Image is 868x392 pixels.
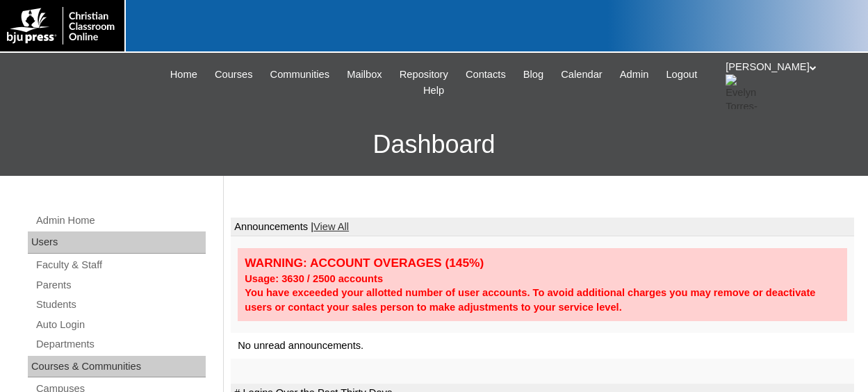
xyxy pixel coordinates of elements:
[666,67,697,83] span: Logout
[554,67,609,83] a: Calendar
[231,333,854,359] td: No unread announcements.
[613,67,656,83] a: Admin
[423,83,444,99] span: Help
[35,212,206,229] a: Admin Home
[215,67,253,83] span: Courses
[659,67,704,83] a: Logout
[726,60,854,109] div: [PERSON_NAME]
[245,273,383,284] strong: Usage: 3630 / 2500 accounts
[35,336,206,353] a: Departments
[208,67,260,83] a: Courses
[231,218,854,237] td: Announcements |
[561,67,602,83] span: Calendar
[7,7,117,44] img: logo-white.png
[726,74,760,109] img: Evelyn Torres-Lopez
[28,356,206,378] div: Courses & Communities
[163,67,204,83] a: Home
[35,256,206,274] a: Faculty & Staff
[523,67,543,83] span: Blog
[459,67,513,83] a: Contacts
[35,296,206,313] a: Students
[416,83,451,99] a: Help
[620,67,649,83] span: Admin
[313,221,349,232] a: View All
[393,67,455,83] a: Repository
[170,67,197,83] span: Home
[35,277,206,294] a: Parents
[245,255,840,271] div: WARNING: ACCOUNT OVERAGES (145%)
[340,67,389,83] a: Mailbox
[263,67,337,83] a: Communities
[245,286,840,314] div: You have exceeded your allotted number of user accounts. To avoid additional charges you may remo...
[28,231,206,254] div: Users
[35,316,206,334] a: Auto Login
[270,67,330,83] span: Communities
[516,67,550,83] a: Blog
[347,67,382,83] span: Mailbox
[466,67,506,83] span: Contacts
[7,113,861,176] h3: Dashboard
[400,67,448,83] span: Repository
